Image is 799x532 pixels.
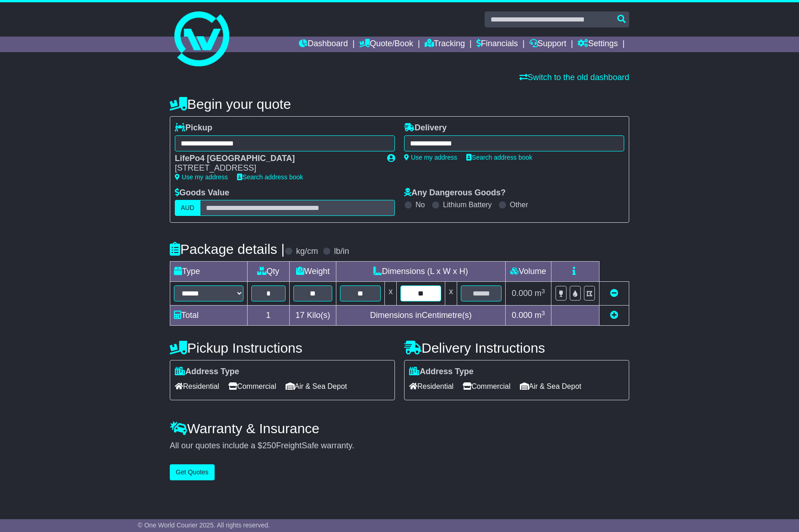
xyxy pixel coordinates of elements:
span: m [534,311,545,320]
label: Delivery [404,123,447,133]
span: Residential [409,379,453,393]
label: Address Type [175,367,239,377]
label: Any Dangerous Goods? [404,188,506,198]
span: © One World Courier 2025. All rights reserved. [138,521,270,529]
td: x [445,282,457,306]
a: Settings [578,37,618,52]
a: Remove this item [610,289,618,298]
sup: 3 [541,310,545,317]
span: Commercial [463,379,510,393]
span: Air & Sea Depot [286,379,347,393]
a: Use my address [404,154,457,161]
label: No [416,200,425,209]
td: Dimensions in Centimetre(s) [336,306,506,326]
label: AUD [175,200,200,216]
a: Search address book [466,154,532,161]
span: m [534,289,545,298]
span: 17 [296,311,305,320]
label: Other [510,200,528,209]
a: Support [529,37,567,52]
span: Residential [175,379,219,393]
a: Dashboard [299,37,348,52]
a: Financials [476,37,518,52]
h4: Delivery Instructions [404,340,629,355]
span: Commercial [228,379,276,393]
label: lb/in [334,247,349,257]
a: Use my address [175,173,228,181]
span: Air & Sea Depot [520,379,582,393]
a: Tracking [425,37,465,52]
div: [STREET_ADDRESS] [175,163,378,173]
sup: 3 [541,288,545,295]
h4: Warranty & Insurance [170,421,629,436]
div: All our quotes include a $ FreightSafe warranty. [170,441,629,451]
span: 250 [262,441,276,450]
td: Qty [247,262,289,282]
span: 0.000 [512,311,532,320]
td: Total [170,306,248,326]
div: LifePo4 [GEOGRAPHIC_DATA] [175,154,378,164]
a: Search address book [237,173,303,181]
td: 1 [247,306,289,326]
td: Type [170,262,248,282]
td: Volume [505,262,551,282]
button: Get Quotes [170,464,215,480]
label: Lithium Battery [443,200,492,209]
h4: Package details | [170,242,285,257]
a: Add new item [610,311,618,320]
label: Goods Value [175,188,229,198]
label: kg/cm [296,247,318,257]
td: Weight [289,262,336,282]
h4: Pickup Instructions [170,340,395,355]
td: Dimensions (L x W x H) [336,262,506,282]
a: Switch to the old dashboard [519,73,629,82]
a: Quote/Book [359,37,413,52]
h4: Begin your quote [170,97,629,112]
td: Kilo(s) [289,306,336,326]
label: Pickup [175,123,212,133]
span: 0.000 [512,289,532,298]
td: x [385,282,397,306]
label: Address Type [409,367,474,377]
